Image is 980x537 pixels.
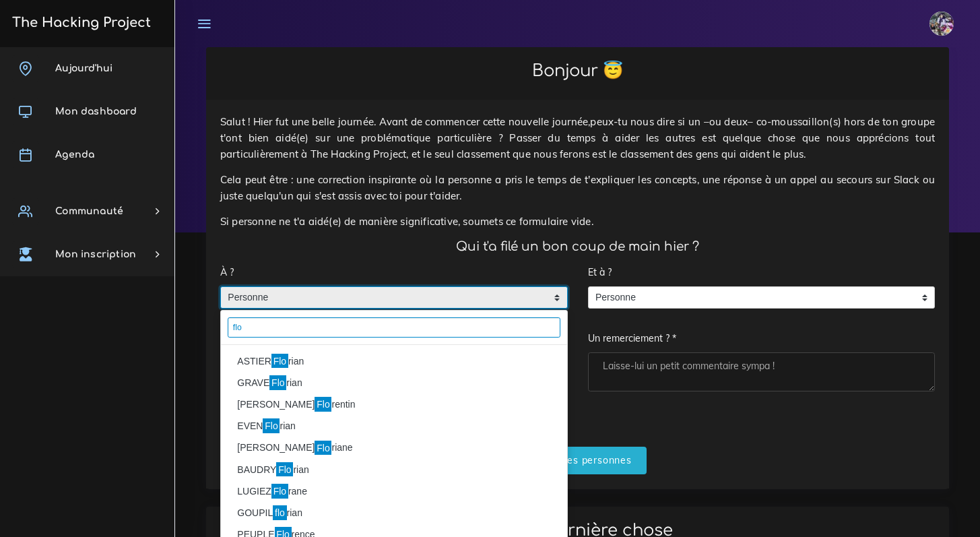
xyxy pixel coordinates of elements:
[509,447,647,474] input: Merci à ces personnes
[55,206,123,216] span: Communauté
[273,505,286,520] mark: flo
[55,249,136,259] span: Mon inscription
[269,375,286,390] mark: Flo
[220,259,234,286] label: À ?
[588,325,676,353] label: Un remerciement ? *
[228,317,560,338] input: écrivez 3 charactères minimum pour afficher les résultats
[55,106,137,117] span: Mon dashboard
[220,214,935,230] p: Si personne ne t'a aidé(e) de manière significative, soumets ce formulaire vide.
[220,61,935,81] h2: Bonjour 😇
[221,416,567,437] li: EVEN rian
[263,418,280,433] mark: Flo
[221,394,567,416] li: [PERSON_NAME] rentin
[315,397,331,412] mark: Flo
[220,239,935,254] h4: Qui t'a filé un bon coup de main hier ?
[221,480,567,502] li: LUGIEZ rane
[929,11,954,36] img: eg54bupqcshyolnhdacp.jpg
[271,484,288,499] mark: Flo
[276,462,293,477] mark: Flo
[220,114,935,162] p: Salut ! Hier fut une belle journée. Avant de commencer cette nouvelle journée,peux-tu nous dire s...
[315,441,331,455] mark: Flo
[221,287,547,309] span: Personne
[271,354,288,369] mark: Flo
[588,259,612,286] label: Et à ?
[220,172,935,204] p: Cela peut être : une correction inspirante où la personne a pris le temps de t'expliquer les conc...
[55,150,94,160] span: Agenda
[8,15,151,30] h3: The Hacking Project
[221,502,567,524] li: GOUPIL rian
[221,437,567,459] li: [PERSON_NAME] riane
[55,63,112,73] span: Aujourd'hui
[221,459,567,480] li: BAUDRY rian
[589,287,915,309] span: Personne
[221,372,567,393] li: GRAVE rian
[221,350,567,372] li: ASTIER rian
